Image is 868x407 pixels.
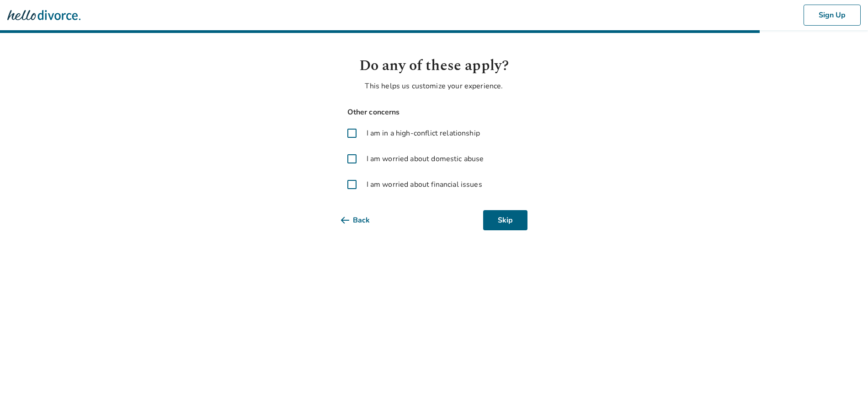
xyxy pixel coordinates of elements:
[367,153,484,164] span: I am worried about domestic abuse
[341,210,384,230] button: Back
[483,210,527,230] button: Skip
[804,5,861,26] button: Sign Up
[822,363,868,407] iframe: Chat Widget
[341,81,527,92] p: This helps us customize your experience.
[7,6,80,24] img: Hello Divorce Logo
[341,55,527,77] h1: Do any of these apply?
[367,128,480,139] span: I am in a high-conflict relationship
[341,106,527,119] span: Other concerns
[367,179,482,190] span: I am worried about financial issues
